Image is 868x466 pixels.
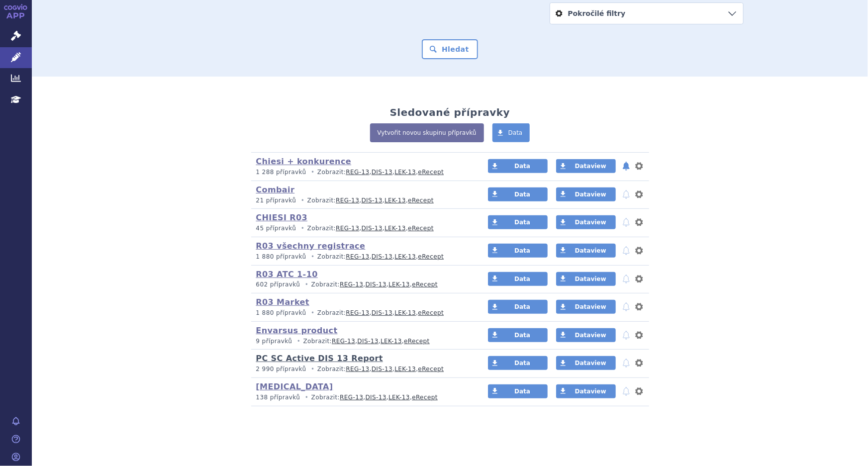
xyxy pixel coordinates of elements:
[388,281,410,288] a: LEK-13
[256,169,306,176] span: 1 288 přípravků
[412,281,438,288] a: eRecept
[362,225,383,232] a: DIS-13
[346,309,369,316] a: REG-13
[256,253,306,260] span: 1 880 přípravků
[385,225,406,232] a: LEK-13
[388,394,410,401] a: LEK-13
[346,253,369,260] a: REG-13
[634,273,644,285] button: nastavení
[394,253,416,260] a: LEK-13
[621,385,631,397] button: notifikace
[302,393,311,402] i: •
[362,197,383,204] a: DIS-13
[556,328,616,342] a: Dataview
[256,157,352,166] a: Chiesi + konkurence
[332,338,355,345] a: REG-13
[256,168,470,177] p: Zobrazit: , , ,
[256,365,470,373] p: Zobrazit: , , ,
[308,253,317,261] i: •
[256,354,383,363] a: PC SC Active DIS 13 Report
[294,337,303,346] i: •
[256,382,333,391] a: [MEDICAL_DATA]
[336,197,359,204] a: REG-13
[634,301,644,313] button: nastavení
[514,247,530,254] span: Data
[634,216,644,228] button: nastavení
[256,224,470,233] p: Zobrazit: , , ,
[358,338,379,345] a: DIS-13
[575,388,606,395] span: Dataview
[298,224,307,233] i: •
[634,188,644,200] button: nastavení
[488,159,548,173] a: Data
[256,196,470,205] p: Zobrazit: , , ,
[634,329,644,341] button: nastavení
[514,163,530,170] span: Data
[381,338,402,345] a: LEK-13
[621,188,631,200] button: notifikace
[372,169,392,176] a: DIS-13
[621,273,631,285] button: notifikace
[372,366,392,373] a: DIS-13
[488,300,548,314] a: Data
[488,187,548,201] a: Data
[346,169,369,176] a: REG-13
[556,215,616,229] a: Dataview
[621,160,631,172] button: notifikace
[514,388,530,395] span: Data
[408,197,434,204] a: eRecept
[575,247,606,254] span: Dataview
[575,360,606,367] span: Dataview
[394,309,416,316] a: LEK-13
[634,160,644,172] button: nastavení
[634,245,644,257] button: nastavení
[514,360,530,367] span: Data
[308,365,317,373] i: •
[346,366,369,373] a: REG-13
[256,337,470,346] p: Zobrazit: , , ,
[488,384,548,398] a: Data
[634,385,644,397] button: nastavení
[575,303,606,310] span: Dataview
[514,191,530,198] span: Data
[488,215,548,229] a: Data
[575,219,606,226] span: Dataview
[340,281,363,288] a: REG-13
[256,309,306,316] span: 1 880 přípravků
[508,129,523,136] span: Data
[621,216,631,228] button: notifikace
[621,329,631,341] button: notifikace
[556,244,616,258] a: Dataview
[256,197,296,204] span: 21 přípravků
[514,332,530,339] span: Data
[488,328,548,342] a: Data
[298,196,307,205] i: •
[418,309,444,316] a: eRecept
[256,185,295,194] a: Combair
[256,280,470,289] p: Zobrazit: , , ,
[556,356,616,370] a: Dataview
[256,297,309,307] a: R03 Market
[256,394,300,401] span: 138 přípravků
[412,394,438,401] a: eRecept
[256,213,308,222] a: CHIESI R03
[302,280,311,289] i: •
[404,338,430,345] a: eRecept
[340,394,363,401] a: REG-13
[488,356,548,370] a: Data
[256,270,318,279] a: R03 ATC 1-10
[372,309,392,316] a: DIS-13
[256,309,470,317] p: Zobrazit: , , ,
[621,301,631,313] button: notifikace
[370,123,484,142] a: Vytvořit novou skupinu přípravků
[575,276,606,282] span: Dataview
[556,384,616,398] a: Dataview
[514,219,530,226] span: Data
[408,225,434,232] a: eRecept
[385,197,406,204] a: LEK-13
[621,245,631,257] button: notifikace
[418,366,444,373] a: eRecept
[256,366,306,373] span: 2 990 přípravků
[488,244,548,258] a: Data
[418,253,444,260] a: eRecept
